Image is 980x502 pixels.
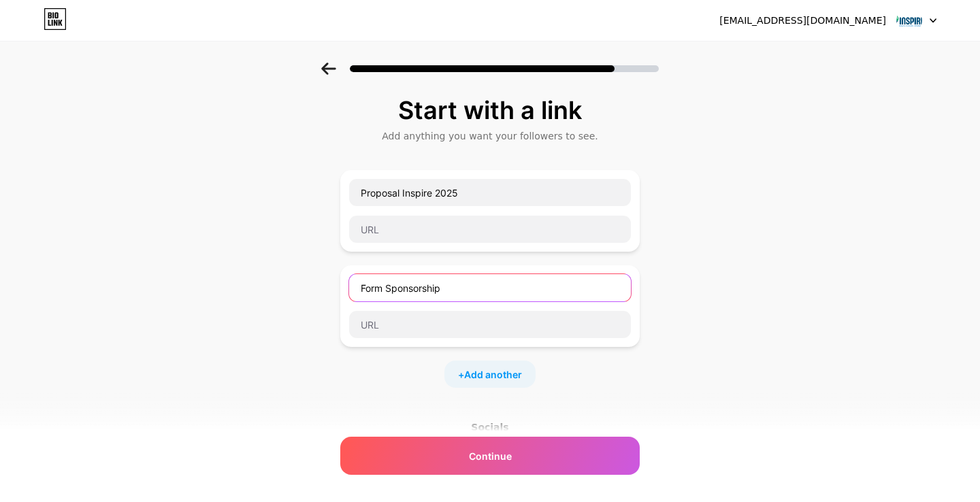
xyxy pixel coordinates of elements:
span: Add another [464,367,522,382]
div: Start with a link [347,97,633,124]
img: Siti Choerunnisa [896,7,922,33]
input: URL [349,216,631,243]
div: Add anything you want your followers to see. [347,129,633,143]
input: Link name [349,274,631,301]
div: [EMAIL_ADDRESS][DOMAIN_NAME] [719,14,886,28]
input: Link name [349,179,631,206]
div: + [444,361,536,388]
input: URL [349,311,631,338]
div: Socials [340,420,640,434]
span: Continue [469,449,512,463]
